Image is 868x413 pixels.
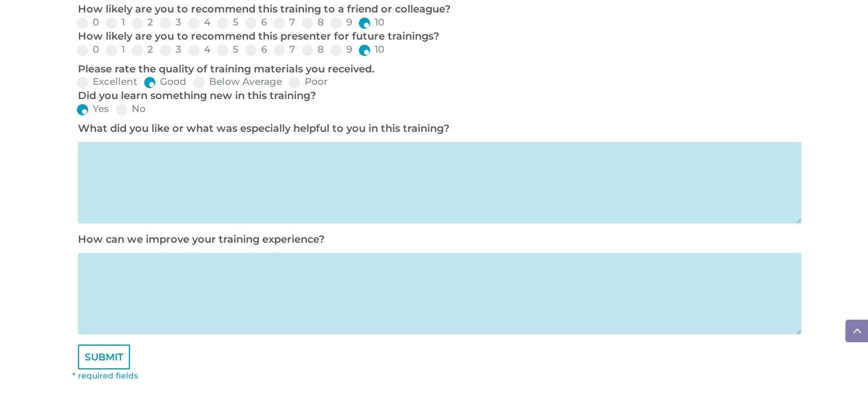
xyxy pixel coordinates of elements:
[331,45,352,54] label: 9
[78,233,324,246] label: How can we improve your training experience?
[132,18,153,27] label: 2
[245,45,267,54] label: 6
[359,45,384,54] label: 10
[78,3,796,16] p: How likely are you to recommend this training to a friend or colleague?
[217,45,238,54] label: 5
[245,18,267,27] label: 6
[160,45,181,54] label: 3
[78,63,796,76] p: Please rate the quality of training materials you received.
[116,104,146,114] label: No
[289,77,328,87] label: Poor
[78,30,796,44] p: How likely are you to recommend this presenter for future trainings?
[72,371,138,381] font: * required fields
[188,45,210,54] label: 4
[188,18,210,27] label: 4
[331,18,352,27] label: 9
[78,122,449,135] label: What did you like or what was especially helpful to you in this training?
[160,18,181,27] label: 3
[217,18,238,27] label: 5
[106,45,125,54] label: 1
[274,45,295,54] label: 7
[193,77,282,87] label: Below Average
[77,18,99,27] label: 0
[359,18,384,27] label: 10
[274,18,295,27] label: 7
[302,45,324,54] label: 8
[144,77,186,87] label: Good
[106,18,125,27] label: 1
[77,104,109,114] label: Yes
[77,45,99,54] label: 0
[78,89,796,103] p: Did you learn something new in this training?
[78,345,130,369] input: SUBMIT
[77,77,137,87] label: Excellent
[302,18,324,27] label: 8
[132,45,153,54] label: 2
